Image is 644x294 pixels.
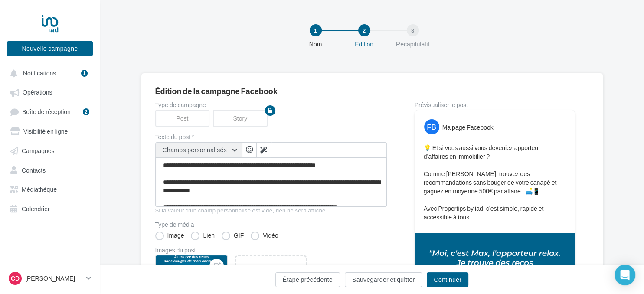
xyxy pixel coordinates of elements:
button: Sauvegarder et quitter [345,272,422,287]
button: Notifications 1 [5,65,91,81]
div: Images du post [155,247,387,253]
a: Opérations [5,84,95,100]
span: Boîte de réception [22,108,71,115]
p: [PERSON_NAME] [25,274,83,283]
div: 2 [83,108,89,115]
a: Campagnes [5,142,95,158]
a: CD [PERSON_NAME] [7,270,93,287]
button: Continuer [427,272,468,287]
span: Médiathèque [22,186,57,193]
span: CD [11,274,20,283]
button: Nouvelle campagne [7,41,93,56]
a: Visibilité en ligne [5,123,95,139]
label: GIF [222,232,244,240]
div: Récapitulatif [385,40,441,49]
div: Édition de la campagne Facebook [155,87,589,95]
button: Champs personnalisés [156,143,242,157]
span: Calendrier [22,205,50,212]
span: Campagnes [22,147,55,154]
div: Si la valeur d'un champ personnalisé est vide, rien ne sera affiché [155,207,387,215]
label: Type de campagne [155,102,387,108]
div: Ma page Facebook [442,123,494,132]
span: Visibilité en ligne [23,127,68,135]
a: Boîte de réception2 [5,104,95,120]
div: Open Intercom Messenger [615,265,635,285]
span: Contacts [22,166,46,173]
div: Nom [288,40,343,49]
div: Prévisualiser le post [415,102,575,108]
div: 3 [407,24,419,36]
span: Notifications [23,69,56,77]
span: Opérations [23,89,52,96]
div: 1 [310,24,322,36]
a: Contacts [5,162,95,177]
div: FB [424,119,439,134]
button: Étape précédente [275,272,340,287]
a: Médiathèque [5,181,95,196]
a: Calendrier [5,200,95,216]
label: Image [155,232,184,240]
span: Champs personnalisés [163,146,227,154]
div: 2 [358,24,370,36]
p: 💡 Et si vous aussi vous deveniez apporteur d’affaires en immobilier ? Comme [PERSON_NAME], trouve... [424,144,566,222]
label: Lien [191,232,214,240]
label: Vidéo [251,232,278,240]
div: 1 [81,70,88,77]
label: Texte du post * [155,134,387,140]
label: Type de média [155,222,387,228]
div: Edition [337,40,392,49]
